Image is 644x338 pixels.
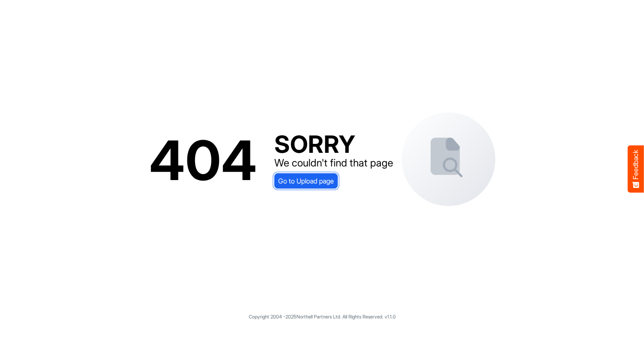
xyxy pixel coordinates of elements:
[149,136,257,185] div: 404
[274,173,338,189] a: Go to Upload page
[278,175,334,186] span: Go to Upload page
[274,156,393,170] div: We couldn't find that page
[274,132,393,156] div: SORRY
[9,313,635,321] p: Copyright 2004 - 2025 Northell Partners Ltd. All Rights Reserved. v 1.1.0
[628,146,644,193] button: Feedback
